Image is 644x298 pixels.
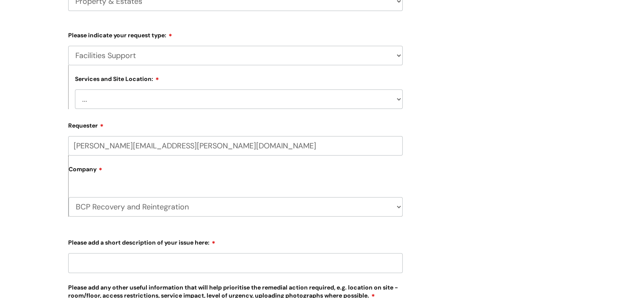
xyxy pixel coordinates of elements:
[68,29,403,39] label: Please indicate your request type:
[68,119,403,129] label: Requester
[75,74,159,83] label: Services and Site Location:
[69,163,403,182] label: Company
[68,136,403,156] input: Email
[68,236,403,246] label: Please add a short description of your issue here:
